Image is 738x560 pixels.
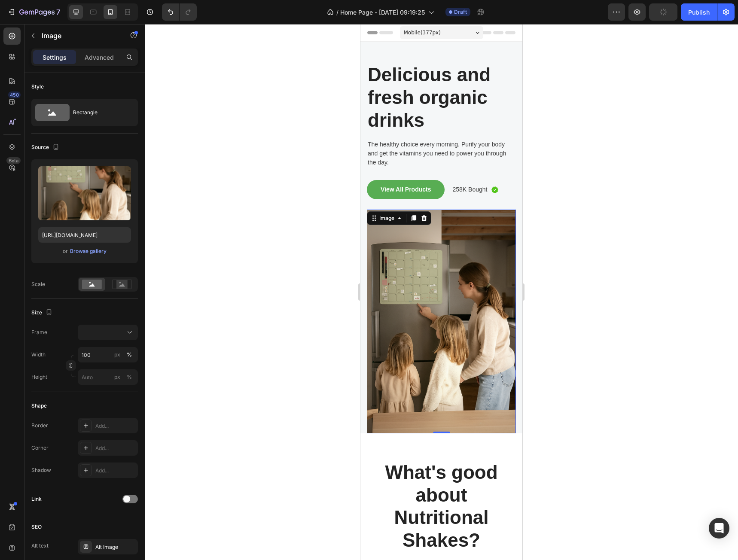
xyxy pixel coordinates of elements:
[38,166,131,220] img: preview-image
[95,444,136,452] div: Add...
[63,246,68,256] span: or
[42,30,115,41] p: Image
[112,350,122,360] button: %
[6,157,21,164] div: Beta
[31,444,49,452] div: Corner
[43,53,67,62] p: Settings
[95,467,136,475] div: Add...
[31,83,44,91] div: Style
[85,53,114,62] p: Advanced
[162,3,197,21] div: Undo/Redo
[70,247,107,255] div: Browse gallery
[78,369,138,385] input: px%
[127,351,132,359] div: %
[114,351,120,359] div: px
[95,543,136,551] div: Alt Image
[70,247,107,256] button: Browse gallery
[681,3,717,21] button: Publish
[360,24,522,560] iframe: Design area
[31,280,45,288] div: Scale
[31,329,47,336] label: Frame
[124,372,134,382] button: px
[73,103,125,122] div: Rectangle
[3,3,64,21] button: 7
[688,8,710,17] div: Publish
[38,227,131,243] input: https://example.com/image.jpg
[8,91,21,98] div: 450
[31,422,48,429] div: Border
[78,347,138,362] input: px%
[95,422,136,430] div: Add...
[124,350,134,360] button: px
[114,373,120,381] div: px
[112,372,122,382] button: %
[31,542,49,550] div: Alt text
[127,373,132,381] div: %
[336,8,339,17] span: /
[31,373,47,381] label: Height
[31,351,46,359] label: Width
[709,518,729,539] div: Open Intercom Messenger
[56,7,60,17] p: 7
[31,466,51,474] div: Shadow
[31,402,47,410] div: Shape
[340,8,425,17] span: Home Page - [DATE] 09:19:25
[31,523,42,531] div: SEO
[31,495,42,503] div: Link
[454,8,467,16] span: Draft
[31,142,61,153] div: Source
[31,307,54,319] div: Size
